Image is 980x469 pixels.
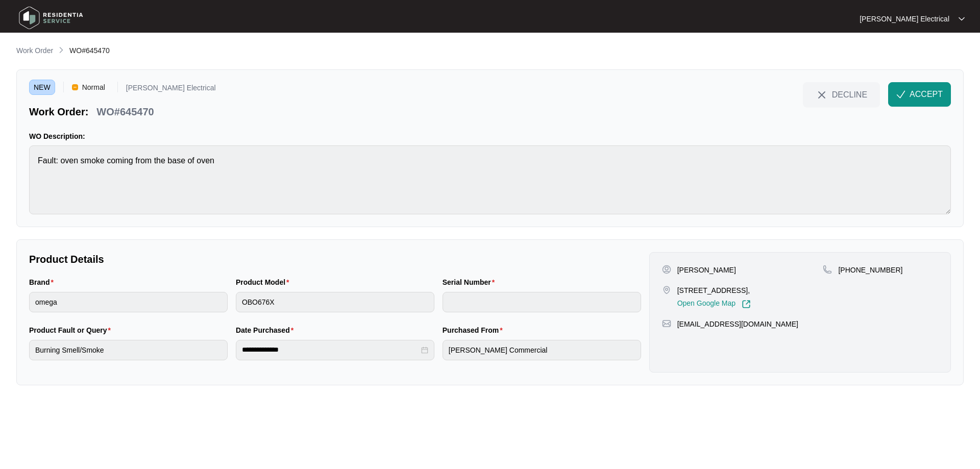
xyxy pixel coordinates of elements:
[29,131,951,141] p: WO Description:
[910,88,943,101] span: ACCEPT
[29,80,55,95] span: NEW
[72,84,78,90] img: Vercel Logo
[29,292,228,312] input: Brand
[78,80,109,95] span: Normal
[96,105,154,119] p: WO#645470
[896,90,905,99] img: check-Icon
[242,344,419,355] input: Date Purchased
[14,45,55,57] a: Work Order
[29,105,88,119] p: Work Order:
[888,82,951,107] button: check-IconACCEPT
[236,292,434,312] input: Product Model
[959,16,965,21] img: dropdown arrow
[29,277,58,287] label: Brand
[15,3,87,33] img: residentia service logo
[443,325,507,335] label: Purchased From
[677,265,736,275] p: [PERSON_NAME]
[29,325,115,335] label: Product Fault or Query
[838,265,902,275] p: [PHONE_NUMBER]
[29,340,228,360] input: Product Fault or Query
[823,265,832,274] img: map-pin
[832,89,867,100] span: DECLINE
[29,145,951,214] textarea: Fault: oven smoke coming from the base of oven
[16,45,53,56] p: Work Order
[662,265,671,274] img: user-pin
[57,46,65,54] img: chevron-right
[236,325,298,335] label: Date Purchased
[443,340,641,360] input: Purchased From
[803,82,880,107] button: close-IconDECLINE
[677,319,798,329] p: [EMAIL_ADDRESS][DOMAIN_NAME]
[29,252,641,266] p: Product Details
[662,319,671,328] img: map-pin
[677,300,751,309] a: Open Google Map
[860,14,949,24] p: [PERSON_NAME] Electrical
[816,89,828,101] img: close-Icon
[443,277,499,287] label: Serial Number
[236,277,293,287] label: Product Model
[662,285,671,294] img: map-pin
[677,285,751,295] p: [STREET_ADDRESS],
[69,46,110,55] span: WO#645470
[443,292,641,312] input: Serial Number
[742,300,751,309] img: Link-External
[126,84,216,95] p: [PERSON_NAME] Electrical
